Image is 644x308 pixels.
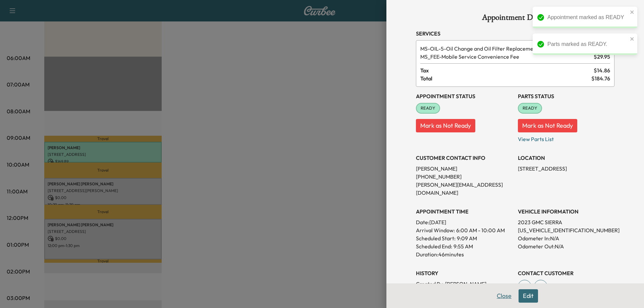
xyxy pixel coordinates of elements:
[453,242,473,250] p: 9:55 AM
[416,92,513,100] h3: Appointment Status
[416,234,455,242] p: Scheduled Start:
[594,66,610,74] span: $ 14.86
[591,74,610,82] span: $ 184.76
[416,218,513,226] p: Date: [DATE]
[416,119,475,132] button: Mark as Not Ready
[416,242,452,250] p: Scheduled End:
[456,226,505,234] span: 6:00 AM - 10:00 AM
[518,207,614,215] h3: VEHICLE INFORMATION
[416,165,513,173] p: [PERSON_NAME]
[416,154,513,162] h3: CUSTOMER CONTACT INFO
[518,92,614,100] h3: Parts Status
[518,119,577,132] button: Mark as Not Ready
[547,40,628,48] div: Parts marked as READY.
[518,234,614,242] p: Odometer In: N/A
[547,13,628,21] div: Appointment marked as READY
[416,29,614,38] h3: Services
[630,9,635,15] button: close
[416,207,513,215] h3: APPOINTMENT TIME
[416,269,513,277] h3: History
[457,234,477,242] p: 9:09 AM
[519,289,538,303] button: Edit
[420,66,594,74] span: Tax
[416,250,513,258] p: Duration: 46 minutes
[416,173,513,181] p: [PHONE_NUMBER]
[518,165,614,173] p: [STREET_ADDRESS]
[416,280,513,288] p: Created By : [PERSON_NAME]
[416,13,614,24] h1: Appointment Details
[417,105,439,112] span: READY
[420,45,589,53] span: Oil Change and Oil Filter Replacement - 5 Qt
[492,289,516,303] button: Close
[518,132,614,143] p: View Parts List
[630,36,635,42] button: close
[416,181,513,197] p: [PERSON_NAME][EMAIL_ADDRESS][DOMAIN_NAME]
[416,226,513,234] p: Arrival Window:
[420,53,591,61] span: Mobile Service Convenience Fee
[518,242,614,250] p: Odometer Out: N/A
[518,269,614,277] h3: CONTACT CUSTOMER
[420,74,591,82] span: Total
[519,105,541,112] span: READY
[518,218,614,226] p: 2023 GMC SIERRA
[518,154,614,162] h3: LOCATION
[518,226,614,234] p: [US_VEHICLE_IDENTIFICATION_NUMBER]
